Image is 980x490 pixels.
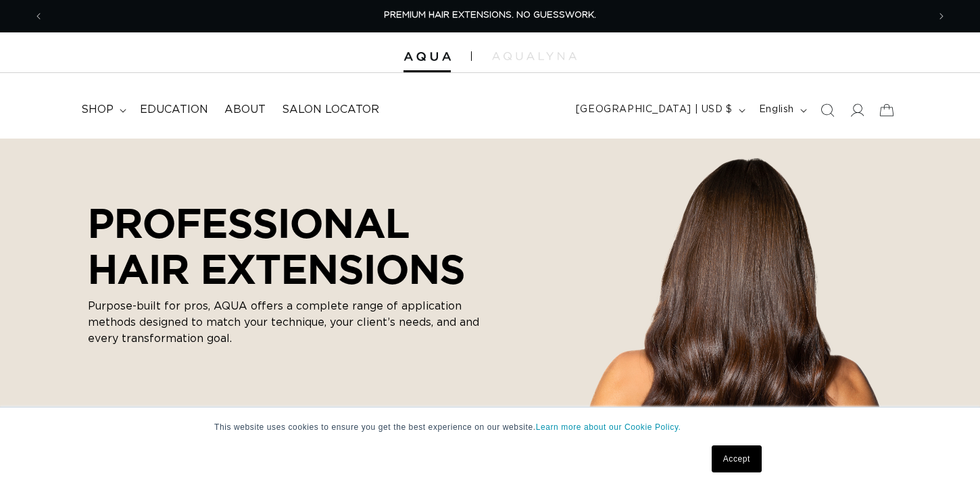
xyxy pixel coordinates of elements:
a: Learn more about our Cookie Policy. [536,422,681,432]
span: PREMIUM HAIR EXTENSIONS. NO GUESSWORK. [384,11,596,20]
button: English [751,97,812,123]
img: Aqua Hair Extensions [403,52,451,62]
img: aqualyna.com [492,52,577,60]
p: Purpose-built for pros, AQUA offers a complete range of application methods designed to match you... [88,298,480,347]
summary: shop [73,95,132,125]
button: [GEOGRAPHIC_DATA] | USD $ [568,97,751,123]
a: Education [132,95,216,125]
span: [GEOGRAPHIC_DATA] | USD $ [576,103,733,117]
span: About [224,103,266,117]
button: Next announcement [927,3,956,29]
span: Education [140,103,208,117]
p: PROFESSIONAL HAIR EXTENSIONS [88,199,480,291]
summary: Search [812,95,842,125]
span: English [759,103,794,117]
a: About [216,95,274,125]
a: Salon Locator [274,95,387,125]
span: shop [81,103,114,117]
p: This website uses cookies to ensure you get the best experience on our website. [214,421,766,433]
a: Accept [712,445,762,472]
button: Previous announcement [24,3,53,29]
span: Salon Locator [282,103,379,117]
